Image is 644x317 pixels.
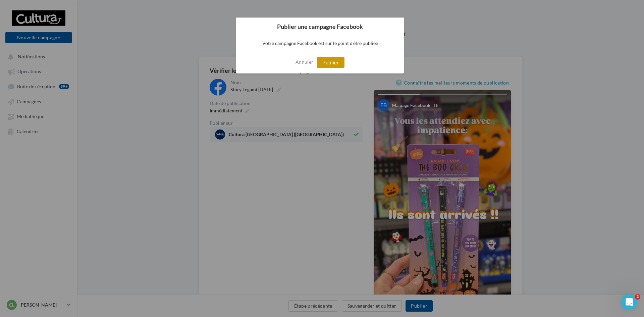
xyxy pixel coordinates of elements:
p: Votre campagne Facebook est sur le point d'être publiée [236,35,404,51]
iframe: Intercom live chat [621,294,637,310]
button: Publier [317,57,344,68]
span: 2 [635,294,640,300]
button: Annuler [296,57,313,67]
h2: Publier une campagne Facebook [236,18,404,35]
